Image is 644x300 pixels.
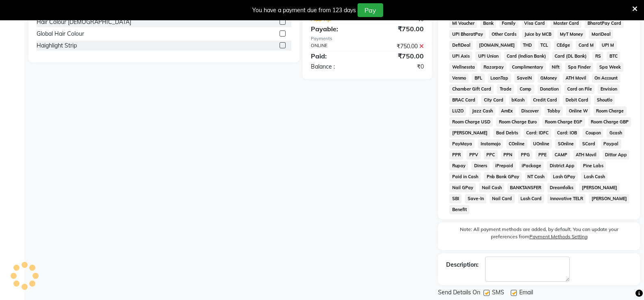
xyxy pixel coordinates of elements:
[509,95,527,105] span: bKash
[469,106,495,116] span: Jazz Cash
[478,139,503,149] span: Instamojo
[484,150,498,160] span: PPC
[504,52,549,61] span: Card (Indian Bank)
[579,139,598,149] span: SCard
[564,84,594,94] span: Card on File
[536,150,549,160] span: PPE
[449,30,486,39] span: UPI BharatPay
[449,205,469,214] span: Benefit
[449,194,462,203] span: SBI
[522,30,554,39] span: Juice by MCB
[449,183,476,192] span: Nail GPay
[519,288,533,298] span: Email
[497,84,514,94] span: Trade
[607,128,624,138] span: Gcash
[449,63,477,72] span: Wellnessta
[492,288,504,298] span: SMS
[507,183,544,192] span: BANKTANSFER
[367,24,430,34] div: ₹750.00
[37,41,77,50] div: Haighlight Strip
[449,106,466,116] span: LUZO
[449,41,473,50] span: DefiDeal
[566,106,590,116] span: Online W
[547,161,577,171] span: District App
[506,139,527,149] span: COnline
[305,24,367,34] div: Payable:
[449,95,478,105] span: BRAC Card
[446,261,479,269] div: Description:
[594,95,615,105] span: Shoutlo
[367,63,430,71] div: ₹0
[531,95,560,105] span: Credit Card
[592,73,620,83] span: On Account
[563,73,589,83] span: ATH Movil
[490,194,515,203] span: Nail Card
[37,30,84,38] div: Global Hair Colour
[518,150,532,160] span: PPG
[565,63,593,72] span: Spa Finder
[547,194,585,203] span: Innovative TELR
[520,41,535,50] span: THD
[538,73,559,83] span: GMoney
[449,128,490,138] span: [PERSON_NAME]
[493,161,516,171] span: iPrepaid
[552,52,590,61] span: Card (DL Bank)
[581,172,607,181] span: Lash Cash
[449,172,481,181] span: Paid in Cash
[563,95,591,105] span: Debit Card
[449,19,477,28] span: MI Voucher
[476,41,517,50] span: [DOMAIN_NAME]
[449,150,463,160] span: PPR
[585,19,624,28] span: BharatPay Card
[555,139,576,149] span: SOnline
[496,117,539,127] span: Room Charge Euro
[607,52,620,61] span: BTC
[594,106,627,116] span: Room Charge
[519,106,542,116] span: Discover
[518,194,544,203] span: Lash Card
[449,161,468,171] span: Rupay
[551,19,581,28] span: Master Card
[547,183,576,192] span: Dreamfolks
[479,183,504,192] span: Nail Cash
[311,35,424,42] div: Payments
[493,128,520,138] span: Bad Debts
[438,288,480,298] span: Send Details On
[552,150,570,160] span: CAMP
[481,95,506,105] span: City Card
[573,150,599,160] span: ATH Movil
[358,3,383,17] button: Pay
[510,63,546,72] span: Complimentary
[471,161,490,171] span: Diners
[529,233,588,240] label: Payment Methods Setting
[588,117,631,127] span: Room Charge GBP
[499,106,516,116] span: AmEx
[475,52,501,61] span: UPI Union
[592,52,603,61] span: RS
[603,150,630,160] span: Dittor App
[465,194,486,203] span: Save-In
[522,19,548,28] span: Visa Card
[599,41,617,50] span: UPI M
[551,172,578,181] span: Lash GPay
[449,117,493,127] span: Room Charge USD
[589,194,629,203] span: [PERSON_NAME]
[538,84,562,94] span: Donation
[601,139,621,149] span: Paypal
[525,172,547,181] span: NT Cash
[472,73,485,83] span: BFL
[480,19,496,28] span: Bank
[449,139,475,149] span: PayMaya
[598,84,620,94] span: Envision
[446,226,632,244] label: Note: All payment methods are added, by default. You can update your preferences from
[305,63,367,71] div: Balance :
[484,172,522,181] span: Pnb Bank GPay
[514,73,535,83] span: SaveIN
[252,6,356,15] div: You have a payment due from 123 days
[501,150,515,160] span: PPN
[576,41,596,50] span: Card M
[37,18,131,26] div: Hair Colour [DEMOGRAPHIC_DATA]
[554,41,572,50] span: CEdge
[583,128,603,138] span: Coupon
[481,63,506,72] span: Razorpay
